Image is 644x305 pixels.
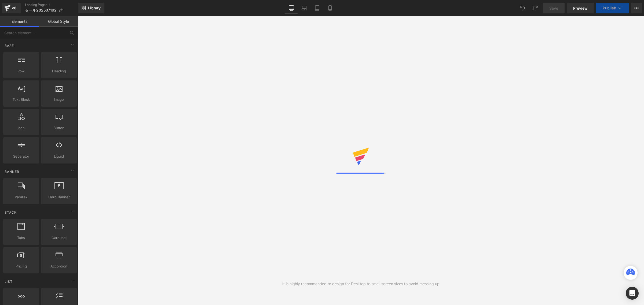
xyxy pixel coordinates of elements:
[43,235,75,241] span: Carousel
[4,169,20,174] span: Banner
[88,6,101,10] span: Library
[596,3,629,13] button: Publish
[549,5,558,11] span: Save
[282,281,440,287] div: It is highly recommended to design for Desktop to small screen sizes to avoid messing up
[631,3,642,13] button: More
[43,194,75,200] span: Hero Banner
[4,43,14,48] span: Base
[43,154,75,159] span: Liquid
[25,3,78,7] a: Landing Pages
[25,8,57,12] span: セール202507192
[4,210,17,215] span: Stack
[567,3,594,13] a: Preview
[43,68,75,74] span: Heading
[5,263,37,269] span: Pricing
[5,68,37,74] span: Row
[5,154,37,159] span: Separator
[626,287,639,300] div: Open Intercom Messenger
[285,3,298,13] a: Desktop
[530,3,541,13] button: Redo
[573,5,588,11] span: Preview
[517,3,528,13] button: Undo
[298,3,311,13] a: Laptop
[43,125,75,131] span: Button
[5,235,37,241] span: Tabs
[78,3,104,13] a: New Library
[603,6,616,10] span: Publish
[11,5,17,12] div: v6
[324,3,336,13] a: Mobile
[5,194,37,200] span: Parallax
[5,125,37,131] span: Icon
[39,16,78,27] a: Global Style
[2,3,21,13] a: v6
[311,3,324,13] a: Tablet
[4,279,13,284] span: List
[5,97,37,102] span: Text Block
[43,97,75,102] span: Image
[43,263,75,269] span: Accordion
